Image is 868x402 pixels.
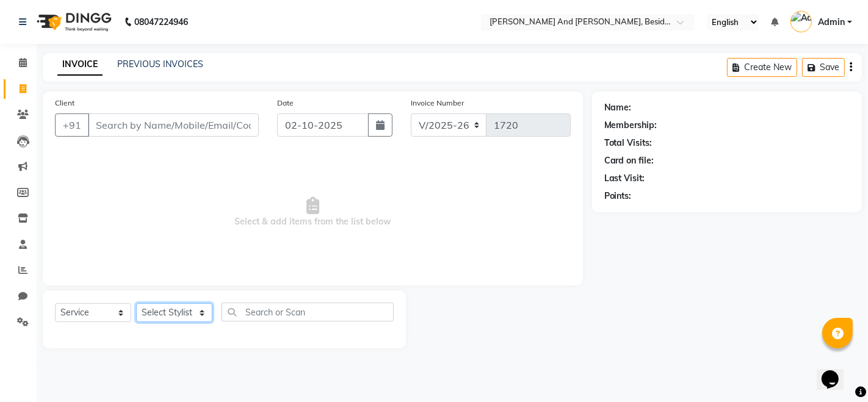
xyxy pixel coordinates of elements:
img: logo [31,5,115,39]
button: Create New [727,58,797,77]
div: Points: [604,190,632,203]
div: Last Visit: [604,172,645,185]
div: Total Visits: [604,137,653,149]
div: Membership: [604,119,657,132]
button: +91 [55,113,89,137]
div: Card on file: [604,154,654,167]
iframe: chat widget [817,353,856,390]
img: Admin [790,11,812,32]
span: Select & add items from the list below [55,151,571,273]
label: Client [55,98,74,109]
button: Save [802,58,845,77]
label: Invoice Number [411,98,464,109]
input: Search by Name/Mobile/Email/Code [88,113,259,137]
label: Date [277,98,294,109]
b: 08047224946 [134,5,188,39]
a: PREVIOUS INVOICES [117,59,203,70]
a: INVOICE [57,54,103,76]
span: Admin [818,16,845,29]
input: Search or Scan [222,303,394,321]
div: Name: [604,101,632,114]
